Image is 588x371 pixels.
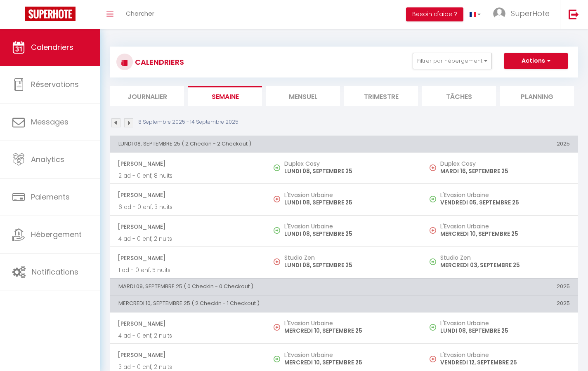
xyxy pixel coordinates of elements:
h5: L'Evasion Urbaine [440,223,570,230]
button: Ouvrir le widget de chat LiveChat [7,3,31,28]
button: Filtrer par hébergement [413,53,492,69]
span: [PERSON_NAME] [118,250,258,266]
button: Actions [504,53,568,69]
img: NO IMAGE [430,196,436,202]
p: VENDREDI 05, SEPTEMBRE 25 [440,198,570,207]
h5: L'Evasion Urbaine [284,192,414,198]
p: MARDI 16, SEPTEMBRE 25 [440,167,570,176]
img: NO IMAGE [430,227,436,234]
p: LUNDI 08, SEPTEMBRE 25 [440,326,570,335]
span: [PERSON_NAME] [118,156,258,171]
h5: L'Evasion Urbaine [440,352,570,358]
span: [PERSON_NAME] [118,316,258,331]
p: 4 ad - 0 enf, 2 nuits [118,235,258,243]
span: Notifications [32,267,78,277]
h3: CALENDRIERS [133,53,184,71]
h5: Duplex Cosy [284,160,414,167]
p: 4 ad - 0 enf, 2 nuits [118,331,258,340]
h5: L'Evasion Urbaine [440,320,570,326]
p: 2 ad - 0 enf, 8 nuits [118,171,258,180]
img: NO IMAGE [430,258,436,265]
span: Messages [31,117,68,127]
p: 6 ad - 0 enf, 3 nuits [118,203,258,211]
li: Tâches [422,86,496,106]
p: LUNDI 08, SEPTEMBRE 25 [284,167,414,176]
p: MERCREDI 10, SEPTEMBRE 25 [284,326,414,335]
p: LUNDI 08, SEPTEMBRE 25 [284,230,414,238]
h5: L'Evasion Urbaine [284,223,414,230]
span: Chercher [126,9,154,18]
span: [PERSON_NAME] [118,347,258,363]
img: ... [493,7,505,20]
p: LUNDI 08, SEPTEMBRE 25 [284,261,414,270]
li: Planning [500,86,574,106]
button: Besoin d'aide ? [406,7,463,21]
img: NO IMAGE [274,324,280,331]
span: Analytics [31,154,64,164]
h5: L'Evasion Urbaine [284,320,414,326]
img: Super Booking [25,7,76,21]
p: MERCREDI 10, SEPTEMBRE 25 [284,358,414,367]
img: NO IMAGE [274,196,280,202]
span: Paiements [31,192,70,202]
p: 8 Septembre 2025 - 14 Septembre 2025 [138,118,239,126]
th: LUNDI 08, SEPTEMBRE 25 ( 2 Checkin - 2 Checkout ) [110,136,422,152]
span: Calendriers [31,42,73,52]
img: NO IMAGE [274,258,280,265]
span: SuperHote [511,8,550,19]
p: VENDREDI 12, SEPTEMBRE 25 [440,358,570,367]
h5: Studio Zen [440,254,570,261]
p: LUNDI 08, SEPTEMBRE 25 [284,198,414,207]
span: Hébergement [31,229,82,240]
img: NO IMAGE [430,324,436,331]
span: [PERSON_NAME] [118,219,258,235]
p: MERCREDI 10, SEPTEMBRE 25 [440,230,570,238]
p: 1 ad - 0 enf, 5 nuits [118,266,258,275]
h5: L'Evasion Urbaine [284,352,414,358]
th: MARDI 09, SEPTEMBRE 25 ( 0 Checkin - 0 Checkout ) [110,278,422,295]
span: [PERSON_NAME] [118,187,258,203]
h5: Duplex Cosy [440,160,570,167]
img: NO IMAGE [430,356,436,362]
h5: Studio Zen [284,254,414,261]
p: MERCREDI 03, SEPTEMBRE 25 [440,261,570,270]
span: Réservations [31,79,79,89]
li: Journalier [110,86,184,106]
th: 2025 [422,136,578,152]
th: 2025 [422,296,578,312]
img: NO IMAGE [430,164,436,171]
h5: L'Evasion Urbaine [440,192,570,198]
th: MERCREDI 10, SEPTEMBRE 25 ( 2 Checkin - 1 Checkout ) [110,296,422,312]
img: logout [569,9,579,19]
li: Semaine [188,86,262,106]
li: Trimestre [344,86,418,106]
th: 2025 [422,278,578,295]
li: Mensuel [266,86,340,106]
